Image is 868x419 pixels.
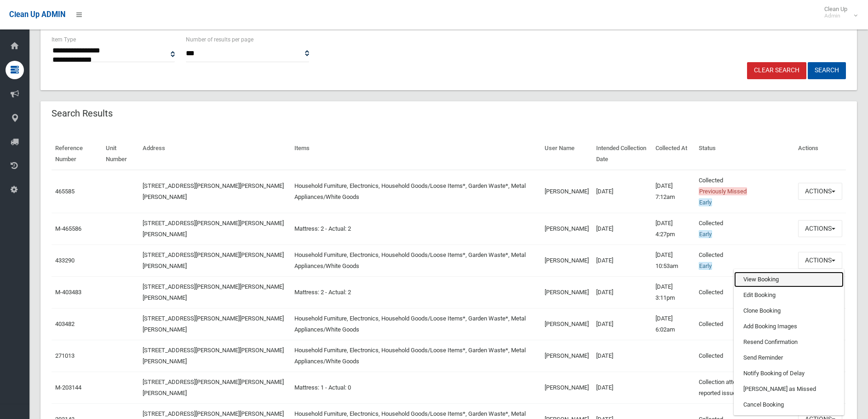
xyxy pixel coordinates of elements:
span: Early [699,262,712,270]
a: Resend Confirmation [734,334,844,350]
td: Collected [695,340,794,372]
a: Notify Booking of Delay [734,366,844,381]
a: Send Reminder [734,350,844,366]
span: Early [699,198,712,206]
td: Household Furniture, Electronics, Household Goods/Loose Items*, Garden Waste*, Metal Appliances/W... [291,170,541,213]
td: [PERSON_NAME] [541,213,592,244]
td: Collected [695,244,794,276]
td: [DATE] 4:27pm [652,213,695,244]
td: [DATE] [592,170,652,213]
a: Cancel Booking [734,397,844,413]
a: [STREET_ADDRESS][PERSON_NAME][PERSON_NAME][PERSON_NAME] [143,220,284,238]
span: Clean Up [820,6,857,19]
a: [STREET_ADDRESS][PERSON_NAME][PERSON_NAME][PERSON_NAME] [143,315,284,333]
header: Search Results [40,105,124,122]
a: [STREET_ADDRESS][PERSON_NAME][PERSON_NAME][PERSON_NAME] [143,182,284,200]
a: 433290 [55,257,75,264]
a: Edit Booking [734,287,844,303]
a: 403482 [55,320,75,327]
a: [STREET_ADDRESS][PERSON_NAME][PERSON_NAME][PERSON_NAME] [143,378,284,396]
th: Items [291,138,541,170]
a: 465585 [55,188,75,195]
td: [DATE] 7:12am [652,170,695,213]
td: Household Furniture, Electronics, Household Goods/Loose Items*, Garden Waste*, Metal Appliances/W... [291,340,541,372]
td: [DATE] [592,244,652,276]
a: [STREET_ADDRESS][PERSON_NAME][PERSON_NAME][PERSON_NAME] [143,347,284,365]
td: [PERSON_NAME] [541,170,592,213]
td: [PERSON_NAME] [541,276,592,308]
td: Household Furniture, Electronics, Household Goods/Loose Items*, Garden Waste*, Metal Appliances/W... [291,308,541,340]
td: Collected [695,170,794,213]
button: Search [808,62,846,79]
td: Mattress: 1 - Actual: 0 [291,372,541,403]
td: Collection attempted but driver reported issues [695,372,794,403]
a: [PERSON_NAME] as Missed [734,381,844,397]
th: Address [139,138,291,170]
span: Previously Missed [699,187,747,195]
label: Number of results per page [186,35,253,45]
a: Add Booking Images [734,319,844,334]
a: [STREET_ADDRESS][PERSON_NAME][PERSON_NAME][PERSON_NAME] [143,251,284,269]
th: Intended Collection Date [592,138,652,170]
a: View Booking [734,272,844,287]
th: Reference Number [52,138,102,170]
button: Actions [798,252,842,269]
span: Clean Up ADMIN [9,10,65,19]
th: Unit Number [102,138,139,170]
td: [PERSON_NAME] [541,340,592,372]
button: Actions [798,183,842,200]
th: Collected At [652,138,695,170]
a: M-403483 [55,289,81,296]
td: [DATE] 10:53am [652,244,695,276]
td: [DATE] 3:11pm [652,276,695,308]
th: Status [695,138,794,170]
td: [DATE] [592,276,652,308]
a: Clone Booking [734,303,844,319]
td: Household Furniture, Electronics, Household Goods/Loose Items*, Garden Waste*, Metal Appliances/W... [291,244,541,276]
span: Early [699,230,712,238]
td: Mattress: 2 - Actual: 2 [291,213,541,244]
a: Clear Search [747,62,806,79]
a: M-203144 [55,384,81,391]
td: [PERSON_NAME] [541,308,592,340]
td: [DATE] 6:02am [652,308,695,340]
a: M-465586 [55,225,81,232]
td: Collected [695,276,794,308]
td: [DATE] [592,372,652,403]
th: User Name [541,138,592,170]
a: 271013 [55,352,75,359]
a: [STREET_ADDRESS][PERSON_NAME][PERSON_NAME][PERSON_NAME] [143,283,284,301]
button: Actions [798,220,842,237]
td: [DATE] [592,213,652,244]
td: Collected [695,213,794,244]
td: [PERSON_NAME] [541,372,592,403]
td: Mattress: 2 - Actual: 2 [291,276,541,308]
td: [DATE] [592,340,652,372]
td: Collected [695,308,794,340]
th: Actions [794,138,846,170]
td: [PERSON_NAME] [541,244,592,276]
label: Item Type [52,35,76,45]
td: [DATE] [592,308,652,340]
small: Admin [824,12,847,19]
